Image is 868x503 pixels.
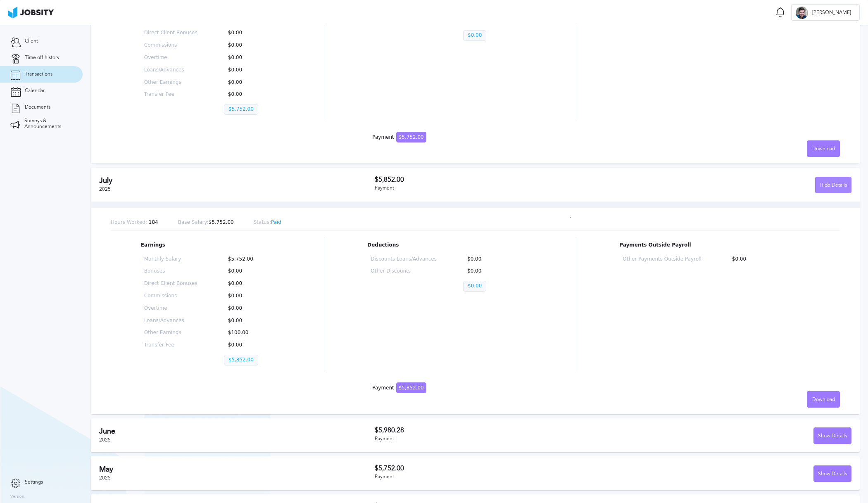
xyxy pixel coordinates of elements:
div: Payment [375,436,613,442]
p: $0.00 [224,30,277,36]
span: Calendar [25,88,45,94]
div: M [796,7,808,19]
p: Overtime [144,55,197,61]
button: Download [807,391,840,408]
button: Download [807,140,840,157]
p: $0.00 [224,43,277,48]
p: Deductions [367,242,532,248]
span: 2025 [99,186,111,192]
p: Transfer Fee [144,342,197,348]
h3: $5,852.00 [375,176,613,183]
span: 2025 [99,437,111,443]
p: Bonuses [144,268,197,274]
button: Show Details [813,465,851,482]
span: Settings [25,479,43,485]
span: $5,852.00 [396,382,426,393]
button: Hide Details [815,177,851,193]
p: Overtime [144,306,197,311]
div: Payment [372,135,426,140]
p: Other Payments Outside Payroll [623,256,701,262]
span: $5,752.00 [396,132,426,142]
button: Show Details [813,427,851,444]
p: 184 [111,220,158,225]
p: $5,852.00 [224,355,258,365]
p: $0.00 [224,306,277,311]
h3: $5,752.00 [375,465,613,472]
p: $0.00 [224,293,277,299]
h3: $5,980.28 [375,427,613,434]
div: Hide Details [816,177,851,194]
div: Show Details [814,466,851,482]
p: $0.00 [224,80,277,85]
div: Payment [372,385,426,391]
p: $0.00 [224,55,277,61]
p: Discounts Loans/Advances [371,256,437,262]
p: Other Discounts [371,268,437,274]
p: Direct Client Bonuses [144,281,197,287]
p: Paid [254,220,281,225]
p: Other Earnings [144,330,197,336]
span: Status: [254,219,271,225]
div: Payment [375,474,613,480]
p: Commissions [144,293,197,299]
div: Show Details [814,428,851,444]
p: Loans/Advances [144,318,197,324]
p: $0.00 [224,92,277,97]
h2: May [99,465,375,474]
span: Hours Worked: [111,219,147,225]
p: $0.00 [224,318,277,324]
span: Documents [25,104,50,110]
p: $5,752.00 [224,104,258,115]
p: $100.00 [224,330,277,336]
div: Payment [375,185,613,191]
span: Download [812,397,835,403]
span: Client [25,38,38,44]
label: Version: [10,494,26,499]
p: Transfer Fee [144,92,197,97]
span: Base Salary: [178,219,209,225]
h2: July [99,176,375,185]
span: 2025 [99,475,111,481]
p: Commissions [144,43,197,48]
span: Transactions [25,71,52,77]
p: $0.00 [224,268,277,274]
p: Earnings [141,242,281,248]
p: Direct Client Bonuses [144,30,197,36]
p: $0.00 [728,256,806,262]
p: $0.00 [224,281,277,287]
h2: June [99,427,375,436]
img: ab4bad089aa723f57921c736e9817d99.png [8,7,54,18]
span: Surveys & Announcements [24,118,72,130]
span: Download [812,146,835,152]
p: $5,752.00 [224,256,277,262]
p: $0.00 [224,342,277,348]
button: M[PERSON_NAME] [791,4,860,21]
p: Payments Outside Payroll [619,242,810,248]
p: $5,752.00 [178,220,234,225]
span: [PERSON_NAME] [808,10,855,16]
p: $0.00 [463,281,486,292]
span: Time off history [25,55,59,61]
p: $0.00 [463,256,529,262]
p: $0.00 [224,67,277,73]
p: Other Earnings [144,80,197,85]
p: Monthly Salary [144,256,197,262]
p: Loans/Advances [144,67,197,73]
p: $0.00 [463,30,486,41]
p: $0.00 [463,268,529,274]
